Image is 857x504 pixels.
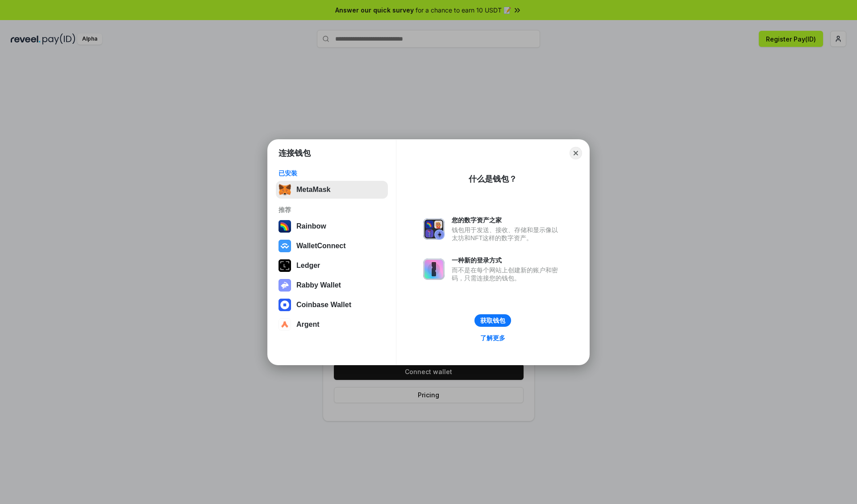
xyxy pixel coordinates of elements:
[296,301,351,309] div: Coinbase Wallet
[296,262,320,270] div: Ledger
[279,206,385,214] div: 推荐
[452,266,562,282] div: 而不是在每个网站上创建新的账户和密码，只需连接您的钱包。
[423,258,445,280] img: svg+xml,%3Csvg%20xmlns%3D%22http%3A%2F%2Fwww.w3.org%2F2000%2Fsvg%22%20fill%3D%22none%22%20viewBox...
[279,259,291,272] img: svg+xml,%3Csvg%20xmlns%3D%22http%3A%2F%2Fwww.w3.org%2F2000%2Fsvg%22%20width%3D%2228%22%20height%3...
[296,242,346,250] div: WalletConnect
[276,181,388,199] button: MetaMask
[296,222,326,230] div: Rainbow
[296,321,320,329] div: Argent
[452,256,562,264] div: 一种新的登录方式
[480,334,505,342] div: 了解更多
[279,183,291,196] img: svg+xml,%3Csvg%20fill%3D%22none%22%20height%3D%2233%22%20viewBox%3D%220%200%2035%2033%22%20width%...
[279,148,311,158] h1: 连接钱包
[276,257,388,275] button: Ledger
[475,332,511,344] a: 了解更多
[279,318,291,331] img: svg+xml,%3Csvg%20width%3D%2228%22%20height%3D%2228%22%20viewBox%3D%220%200%2028%2028%22%20fill%3D...
[296,281,341,289] div: Rabby Wallet
[276,316,388,333] button: Argent
[276,237,388,255] button: WalletConnect
[279,299,291,311] img: svg+xml,%3Csvg%20width%3D%2228%22%20height%3D%2228%22%20viewBox%3D%220%200%2028%2028%22%20fill%3D...
[452,216,562,224] div: 您的数字资产之家
[469,174,517,184] div: 什么是钱包？
[279,169,385,177] div: 已安装
[276,276,388,294] button: Rabby Wallet
[276,296,388,314] button: Coinbase Wallet
[474,314,511,327] button: 获取钱包
[570,147,582,159] button: Close
[279,279,291,292] img: svg+xml,%3Csvg%20xmlns%3D%22http%3A%2F%2Fwww.w3.org%2F2000%2Fsvg%22%20fill%3D%22none%22%20viewBox...
[279,220,291,233] img: svg+xml,%3Csvg%20width%3D%22120%22%20height%3D%22120%22%20viewBox%3D%220%200%20120%20120%22%20fil...
[480,317,505,325] div: 获取钱包
[452,226,562,242] div: 钱包用于发送、接收、存储和显示像以太坊和NFT这样的数字资产。
[279,240,291,252] img: svg+xml,%3Csvg%20width%3D%2228%22%20height%3D%2228%22%20viewBox%3D%220%200%2028%2028%22%20fill%3D...
[423,218,445,240] img: svg+xml,%3Csvg%20xmlns%3D%22http%3A%2F%2Fwww.w3.org%2F2000%2Fsvg%22%20fill%3D%22none%22%20viewBox...
[296,186,330,194] div: MetaMask
[276,217,388,235] button: Rainbow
